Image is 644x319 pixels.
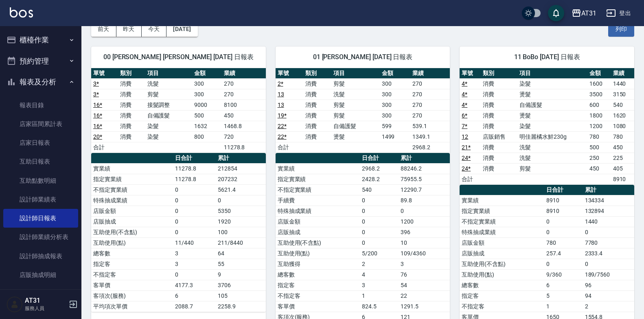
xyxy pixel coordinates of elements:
td: 0 [173,216,216,227]
td: 自備護髮 [517,100,587,110]
th: 業績 [410,68,450,79]
td: 189/7560 [583,269,634,280]
a: 互助日報表 [3,152,78,171]
td: 3150 [611,89,634,100]
td: 1080 [611,121,634,131]
td: 824.5 [360,301,399,312]
td: 消費 [118,100,145,110]
td: 店販抽成 [460,248,544,259]
td: 1 [360,290,399,301]
td: 0 [360,237,399,248]
td: 合計 [460,174,481,184]
span: 01 [PERSON_NAME] [DATE] 日報表 [285,53,440,61]
td: 4 [360,269,399,280]
td: 剪髮 [331,78,380,89]
td: 1632 [192,121,222,131]
a: 設計師抽成報表 [3,247,78,266]
td: 消費 [481,142,517,153]
td: 8910 [544,206,583,216]
th: 單號 [276,68,304,79]
button: 報表及分析 [3,71,78,93]
a: 13 [278,102,284,108]
td: 100 [216,227,265,237]
td: 互助使用(不含點) [276,237,360,248]
button: save [548,5,564,21]
td: 2968.2 [410,142,450,153]
td: 店販抽成 [276,227,360,237]
button: 前天 [91,22,116,37]
table: a dense table [460,68,634,185]
button: 今天 [142,22,167,37]
td: 0 [360,227,399,237]
td: 消費 [481,78,517,89]
td: 消費 [118,89,145,100]
td: 自備護髮 [331,121,380,131]
td: 剪髮 [331,110,380,121]
a: 12 [462,133,468,140]
td: 店販銷售 [481,131,517,142]
a: 13 [278,91,284,97]
td: 11/440 [173,237,216,248]
td: 實業績 [460,195,544,206]
th: 累計 [583,185,634,195]
td: 實業績 [276,163,360,174]
td: 250 [587,153,611,163]
td: 22 [399,290,450,301]
td: 450 [611,142,634,153]
td: 780 [587,131,611,142]
td: 270 [410,100,450,110]
td: 染髮 [517,78,587,89]
td: 1349.1 [410,131,450,142]
td: 1440 [611,78,634,89]
td: 11278.8 [222,142,266,153]
td: 消費 [481,100,517,110]
th: 類別 [303,68,331,79]
td: 0 [216,195,265,206]
td: 剪髮 [145,89,192,100]
td: 0 [360,195,399,206]
td: 明佳麗橘水鮮230g [517,131,587,142]
td: 3 [173,248,216,259]
td: 總客數 [91,248,173,259]
td: 270 [410,89,450,100]
td: 300 [192,78,222,89]
td: 指定實業績 [460,206,544,216]
td: 0 [173,206,216,216]
td: 0 [360,216,399,227]
td: 特殊抽成業績 [91,195,173,206]
td: 合計 [91,142,118,153]
td: 2333.4 [583,248,634,259]
td: 消費 [303,78,331,89]
td: 消費 [303,131,331,142]
td: 燙髮 [517,110,587,121]
td: 207232 [216,174,265,184]
td: 互助使用(點) [460,269,544,280]
td: 300 [380,78,411,89]
td: 257.4 [544,248,583,259]
td: 0 [583,259,634,269]
td: 不指定實業績 [91,184,173,195]
td: 不指定實業績 [460,216,544,227]
th: 類別 [481,68,517,79]
td: 消費 [118,110,145,121]
th: 日合計 [544,185,583,195]
td: 1468.8 [222,121,266,131]
td: 自備護髮 [145,110,192,121]
td: 539.1 [410,121,450,131]
td: 300 [380,100,411,110]
td: 客項次(服務) [91,290,173,301]
td: 消費 [481,153,517,163]
td: 9000 [192,100,222,110]
td: 0 [544,259,583,269]
td: 540 [360,184,399,195]
th: 日合計 [360,153,399,164]
td: 1 [544,301,583,312]
th: 金額 [587,68,611,79]
td: 消費 [303,89,331,100]
td: 染髮 [145,131,192,142]
td: 指定客 [460,290,544,301]
button: [DATE] [166,22,197,37]
td: 店販金額 [276,216,360,227]
td: 洗髮 [331,89,380,100]
td: 540 [611,100,634,110]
